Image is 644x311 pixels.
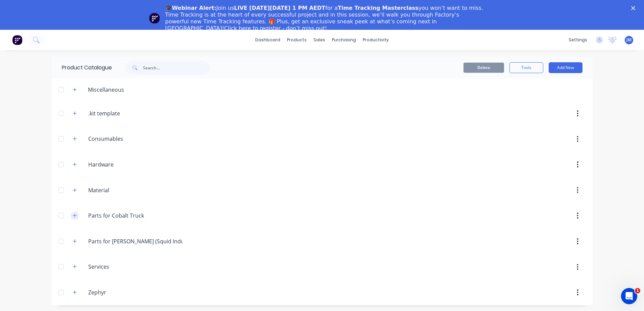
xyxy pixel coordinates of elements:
input: Enter category name [88,109,168,117]
button: Delete [463,63,504,73]
div: purchasing [329,35,359,45]
div: Miscellaneous [82,86,129,94]
span: JM [626,37,631,43]
input: Search... [143,61,210,74]
div: settings [565,35,591,45]
input: Enter category name [88,263,168,271]
div: productivity [359,35,392,45]
input: Enter category name [88,288,168,296]
iframe: Intercom live chat [621,288,637,304]
a: Click here to register - don’t miss out! [224,25,327,31]
div: Join us for a you won’t want to miss. Time Tracking is at the heart of every successful project a... [165,5,484,32]
a: dashboard [252,35,284,45]
div: products [284,35,310,45]
b: 🎓Webinar Alert: [165,5,216,11]
b: LIVE [DATE][DATE] 1 PM AEDT [234,5,325,11]
div: Close [631,6,638,10]
input: Enter category name [88,135,168,143]
div: Product Catalogue [52,57,112,79]
input: Enter category name [88,186,168,194]
input: Enter category name [88,237,183,245]
button: Tools [509,62,543,73]
button: Add New [549,62,582,73]
input: Enter category name [88,212,168,220]
span: 1 [635,288,640,293]
img: Profile image for Team [149,13,160,24]
input: Enter category name [88,160,168,169]
img: Factory [12,35,22,45]
div: sales [310,35,329,45]
b: Time Tracking Masterclass [338,5,419,11]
